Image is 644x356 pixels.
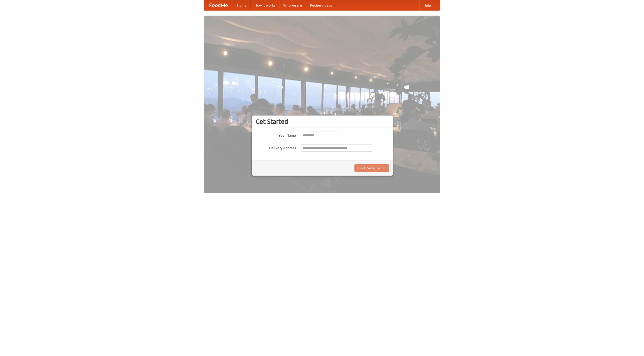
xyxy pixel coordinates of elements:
a: FoodMe [204,0,233,10]
a: Help [419,0,435,10]
h3: Get Started [256,118,389,125]
button: Find Restaurants! [354,164,389,172]
a: Home [233,0,251,10]
a: How it works [251,0,279,10]
label: Your Name [256,132,296,138]
label: Delivery Address [256,144,296,150]
a: Recipe videos [306,0,336,10]
a: Who we are [279,0,306,10]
